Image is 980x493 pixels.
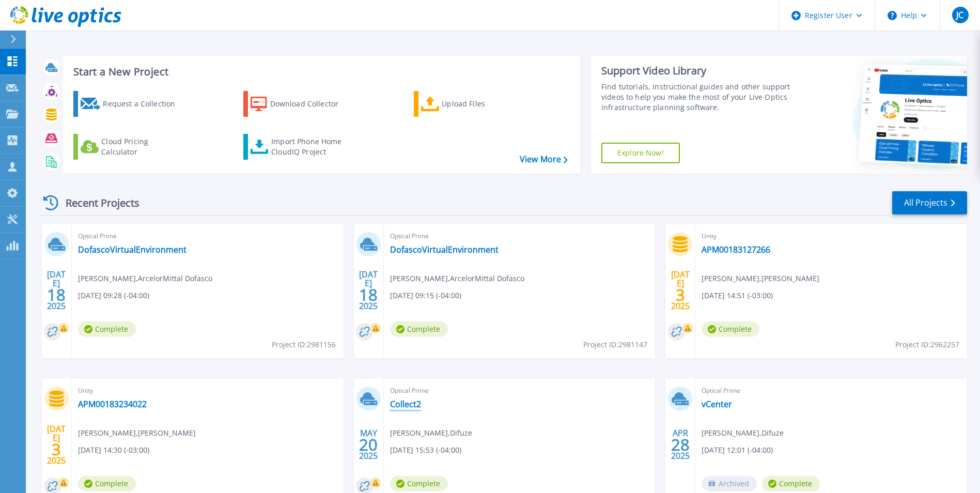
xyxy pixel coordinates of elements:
[671,271,690,309] div: [DATE] 2025
[78,427,196,439] span: [PERSON_NAME] , [PERSON_NAME]
[702,385,961,396] span: Optical Prime
[271,136,352,157] div: Import Phone Home CloudIQ Project
[78,230,337,242] span: Optical Prime
[390,321,448,337] span: Complete
[359,290,378,299] span: 18
[270,94,353,114] div: Download Collector
[390,230,649,242] span: Optical Prime
[243,91,359,117] a: Download Collector
[78,290,149,301] span: [DATE] 09:28 (-04:00)
[895,339,959,350] span: Project ID: 2962257
[78,244,186,255] a: DofascoVirtualEnvironment
[442,94,524,114] div: Upload Files
[40,190,153,215] div: Recent Projects
[101,136,184,157] div: Cloud Pricing Calculator
[702,399,732,409] a: vCenter
[702,427,784,439] span: [PERSON_NAME] , Difuze
[78,444,149,456] span: [DATE] 14:30 (-03:00)
[702,273,819,284] span: [PERSON_NAME] , [PERSON_NAME]
[390,385,649,396] span: Optical Prime
[390,290,461,301] span: [DATE] 09:15 (-04:00)
[47,290,66,299] span: 18
[601,82,793,113] div: Find tutorials, instructional guides and other support videos to help you make the most of your L...
[52,445,61,454] span: 3
[390,427,472,439] span: [PERSON_NAME] , Difuze
[671,440,690,449] span: 28
[601,143,680,163] a: Explore Now!
[46,426,66,464] div: [DATE] 2025
[892,191,967,214] a: All Projects
[390,399,421,409] a: Collect2
[78,476,136,491] span: Complete
[676,290,685,299] span: 3
[359,271,378,309] div: [DATE] 2025
[762,476,820,491] span: Complete
[390,444,461,456] span: [DATE] 15:53 (-04:00)
[520,155,568,164] a: View More
[414,91,529,117] a: Upload Files
[73,66,567,78] h3: Start a New Project
[78,273,212,284] span: [PERSON_NAME] , ArcelorMittal Dofasco
[702,230,961,242] span: Unity
[78,385,337,396] span: Unity
[702,244,770,255] a: APM00183127266
[702,444,773,456] span: [DATE] 12:01 (-04:00)
[272,339,336,350] span: Project ID: 2981156
[359,426,378,464] div: MAY 2025
[359,440,378,449] span: 20
[583,339,647,350] span: Project ID: 2981147
[390,244,499,255] a: DofascoVirtualEnvironment
[78,399,147,409] a: APM00183234022
[702,321,759,337] span: Complete
[78,321,136,337] span: Complete
[671,426,690,464] div: APR 2025
[702,290,773,301] span: [DATE] 14:51 (-03:00)
[73,134,189,160] a: Cloud Pricing Calculator
[956,11,963,19] span: JC
[390,273,524,284] span: [PERSON_NAME] , ArcelorMittal Dofasco
[702,476,757,491] span: Archived
[73,91,189,117] a: Request a Collection
[390,476,448,491] span: Complete
[103,94,185,114] div: Request a Collection
[46,271,66,309] div: [DATE] 2025
[601,64,793,78] div: Support Video Library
